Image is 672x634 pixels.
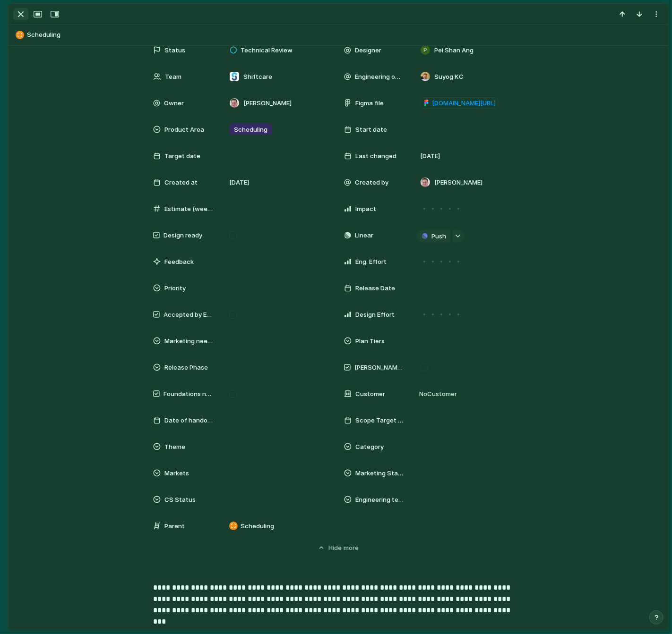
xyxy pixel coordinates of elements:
span: Marketing needed [164,337,214,346]
span: [PERSON_NAME] Watching [354,363,405,372]
span: Scheduling [234,125,267,135]
span: Foundations needed [164,389,214,399]
button: Hidemore [153,539,524,556]
button: Scheduling [13,27,664,42]
span: Technical Review [241,46,293,55]
span: Status [164,46,185,55]
span: [DOMAIN_NAME][URL] [432,99,496,108]
span: Scope Target Date [355,416,405,425]
span: Scheduling [241,522,274,531]
span: Figma file [355,99,384,108]
span: [DATE] [229,178,249,187]
span: Release Phase [164,363,208,372]
span: Pei Shan Ang [434,46,474,55]
span: Plan Tiers [355,337,385,346]
span: Created at [164,178,198,187]
span: more [344,543,359,553]
span: Impact [355,204,376,214]
span: Accepted by Engineering [164,310,214,320]
span: Marketing Status [355,469,405,478]
span: Design Effort [355,310,395,320]
span: Target date [164,152,200,161]
span: Design ready [164,231,202,240]
span: Feedback [164,257,194,267]
span: Team [165,72,181,82]
span: Push [431,232,446,241]
span: Priority [164,284,186,293]
span: Theme [164,442,185,452]
span: Customer [355,389,385,399]
a: [DOMAIN_NAME][URL] [420,97,499,110]
span: [PERSON_NAME] [434,178,482,187]
span: Markets [164,469,189,478]
span: Eng. Effort [355,257,387,267]
span: Shiftcare [243,72,272,82]
span: Last changed [355,152,396,161]
span: Engineering team [355,495,405,505]
button: Push [416,230,451,242]
span: Category [355,442,384,452]
span: No Customer [416,389,457,399]
span: Engineering owner [355,72,405,82]
span: Release Date [355,284,395,293]
span: Start date [355,125,387,135]
span: Created by [355,178,388,187]
span: [PERSON_NAME] [243,99,292,108]
span: Product Area [164,125,204,135]
span: Date of handover [164,416,214,425]
span: CS Status [164,495,196,505]
span: Owner [164,99,184,108]
span: Scheduling [27,30,664,40]
span: Suyog KC [434,72,464,82]
span: Designer [355,46,381,55]
span: Estimate (weeks) [164,204,214,214]
span: Parent [164,522,185,531]
span: Linear [355,231,373,240]
span: [DATE] [420,152,440,161]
